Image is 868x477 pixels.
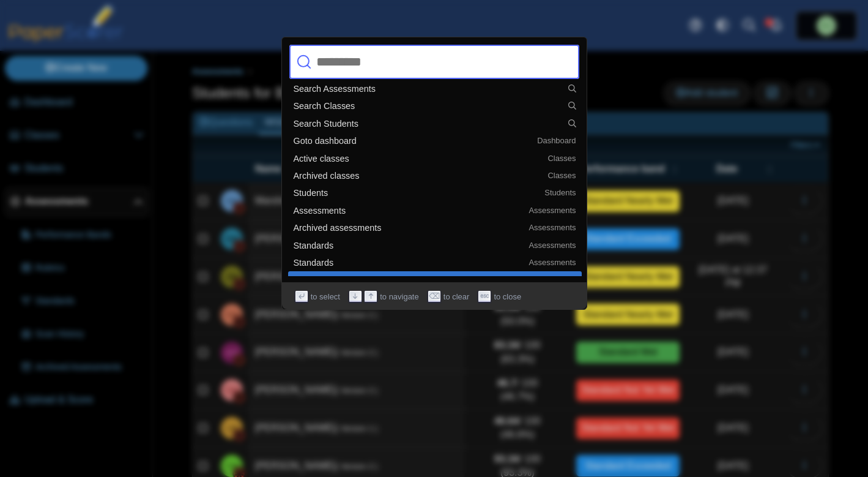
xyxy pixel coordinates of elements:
div: Standards [294,241,576,250]
div: Assessments [294,206,576,215]
span: Classes [547,154,576,163]
span: Students [544,189,576,197]
span: Assessments [529,206,576,215]
div: Archived classes [294,171,576,180]
span: to close [494,291,521,304]
div: Students [294,189,576,197]
div: Search Classes [294,102,576,110]
div: Search Assessments [294,85,576,93]
span: to navigate [380,291,418,304]
span: to clear [443,291,469,304]
div: Search Students [294,119,576,128]
span: Dashboard [537,137,576,145]
span: Assessments [529,223,576,232]
span: to select [311,291,340,304]
div: Archived assessments [294,223,576,232]
span: ⌫ [428,291,440,302]
span: Assessments [529,258,576,267]
svg: Enter key [297,291,306,301]
svg: Arrow down [351,291,360,301]
div: Goto dashboard [294,137,576,145]
div: Standards [294,258,576,267]
svg: Escape key [480,291,489,301]
div: Rubrics [294,276,576,284]
span: Classes [547,171,576,180]
div: Active classes [294,154,576,163]
svg: Arrow up [366,291,376,301]
span: Assessments [529,241,576,250]
span: Assessments [529,276,576,284]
